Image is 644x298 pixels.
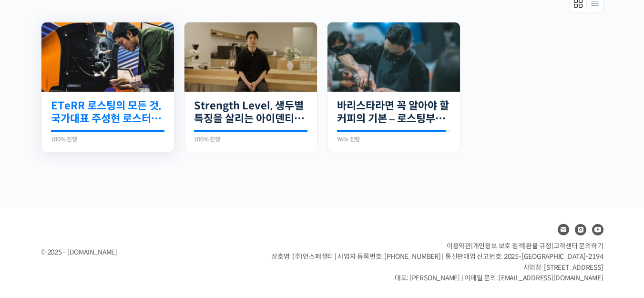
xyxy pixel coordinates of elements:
span: 홈 [30,245,36,252]
a: 이용약관 [447,242,471,250]
a: 바리스타라면 꼭 알아야 할 커피의 기본 – 로스팅부터 에스프레소까지 [337,99,450,126]
a: ETeRR 로스팅의 모든 것, 국가대표 주성현 로스터의 심화 클래스 [51,99,164,126]
div: © 2025 - [DOMAIN_NAME] [41,246,248,259]
span: 대화 [87,245,99,253]
a: Strength Level, 생두별 특징을 살리는 아이덴티티 커피랩 [PERSON_NAME] [PERSON_NAME]의 로스팅 클래스 [194,99,307,126]
a: 대화 [63,230,123,254]
a: 개인정보 보호 정책 [473,242,524,250]
div: 96% 진행 [337,137,450,142]
a: 홈 [3,230,63,254]
div: 100% 진행 [194,137,307,142]
div: 100% 진행 [51,137,164,142]
a: 환불 규정 [526,242,552,250]
a: 설정 [123,230,183,254]
p: | | | 상호명: (주)언스페셜티 | 사업자 등록번호: [PHONE_NUMBER] | 통신판매업 신고번호: 2025-[GEOGRAPHIC_DATA]-2194 사업장: [ST... [271,241,603,284]
span: 고객센터 문의하기 [553,242,603,250]
span: 설정 [147,245,159,252]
